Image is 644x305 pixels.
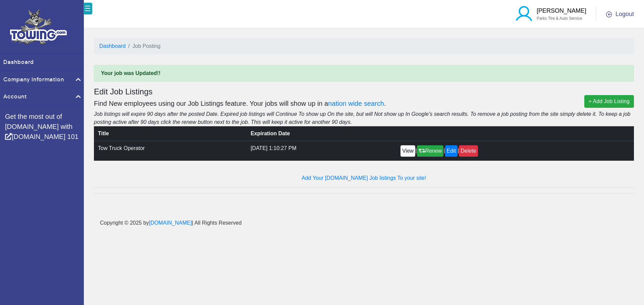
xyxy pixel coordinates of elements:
[99,43,125,49] a: Dashboard
[396,141,634,161] td: | | |
[247,126,396,141] th: Expiration Date
[94,141,247,161] td: Tow Truck Operator
[101,70,160,76] b: Your job was Updated!!
[400,145,415,157] a: View
[125,42,160,50] li: Job Posting
[94,111,630,125] i: Job listings will expire 90 days after the posted Date. Expired job listings will Continue To sho...
[94,87,450,97] h4: Edit Job Listings
[459,145,478,157] a: Delete
[247,141,396,161] td: [DATE] 1:10:27 PM
[100,219,644,227] p: Copyright © 2025 by | All Rights Reserved
[94,99,450,107] h5: Find New employees using our Job Listings feature. Your jobs will show up in a .
[537,6,586,21] a: [PERSON_NAME] Parks Tire & Auto Service
[94,38,634,54] nav: breadcrumb
[328,100,384,107] a: nation wide search
[606,11,612,17] img: OGOUT.png
[302,175,426,181] a: Add Your [DOMAIN_NAME] Job listings To your site!
[149,220,192,226] a: [DOMAIN_NAME]
[445,145,458,157] a: Edit
[94,126,247,141] th: Title
[615,10,634,18] span: Logout
[537,16,582,21] span: Parks Tire & Auto Service
[5,133,78,140] a: [DOMAIN_NAME] 101
[417,145,444,157] a: Renew
[537,6,586,15] p: [PERSON_NAME]
[584,95,634,108] a: + Add Job Listing
[7,7,70,47] img: logo.png
[514,5,537,24] img: blue-user.png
